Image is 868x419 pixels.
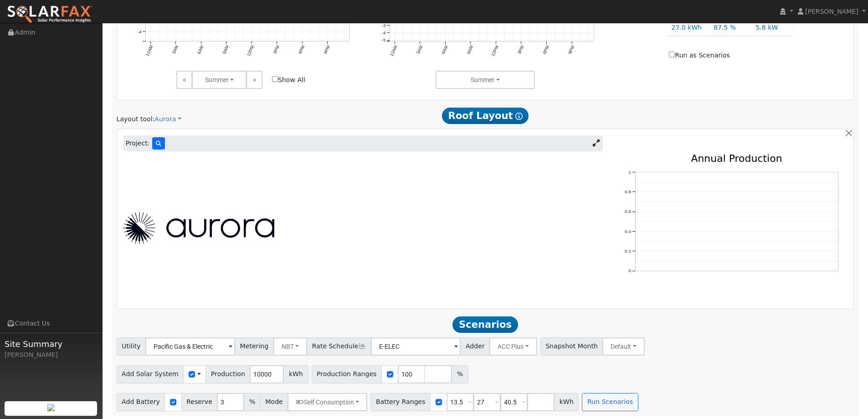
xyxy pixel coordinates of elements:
[371,337,461,356] input: Select a Rate Schedule
[246,44,255,57] text: 12PM
[171,44,179,55] text: 3AM
[117,365,184,383] span: Add Solar System
[244,393,260,411] span: %
[625,190,631,195] text: 0.8
[389,44,399,57] text: 12AM
[628,170,631,175] text: 1
[7,5,92,24] img: SolarFax
[452,316,518,333] span: Scenarios
[272,44,280,55] text: 3PM
[235,337,274,356] span: Metering
[117,337,146,356] span: Utility
[298,44,306,55] text: 6PM
[669,51,729,60] label: Run as Scenarios
[145,337,235,356] input: Select a Utility
[312,365,382,383] span: Production Ranges
[625,229,631,234] text: 0.4
[288,393,367,411] button: Self Consumption
[554,393,579,411] span: kWh
[382,30,386,35] text: -4
[460,337,490,356] span: Adder
[625,209,631,214] text: 0.6
[123,212,274,244] img: Aurora Logo
[590,137,603,150] a: Expand Aurora window
[246,71,262,89] a: >
[370,393,431,411] span: Battery Ranges
[436,71,535,89] button: Summer
[625,249,631,254] text: 0.2
[540,337,603,356] span: Snapshot Month
[466,44,474,55] text: 9AM
[323,44,331,55] text: 9PM
[442,108,529,124] span: Roof Layout
[154,114,181,124] a: Aurora
[709,23,750,32] div: 87.5 %
[515,113,523,120] i: Show Help
[307,337,371,356] span: Rate Schedule
[272,75,305,85] label: Show All
[273,337,308,356] button: NBT
[517,44,525,55] text: 3PM
[542,44,550,55] text: 6PM
[669,52,675,57] input: Run as Scenarios
[272,76,278,82] input: Show All
[751,23,793,32] div: 5.8 kW
[582,393,638,411] button: Run Scenarios
[192,71,247,89] button: Summer
[283,365,308,383] span: kWh
[667,23,709,32] div: 27.0 kWh
[490,44,500,57] text: 12PM
[382,37,386,42] text: -5
[5,338,98,350] span: Site Summary
[691,153,782,164] text: Annual Production
[5,350,98,360] div: [PERSON_NAME]
[205,365,250,383] span: Production
[489,337,537,356] button: ACC Plus
[137,29,141,34] text: -4
[47,404,55,411] img: retrieve
[144,44,154,57] text: 12AM
[176,71,192,89] a: <
[805,8,858,15] span: [PERSON_NAME]
[196,44,204,55] text: 6AM
[628,269,631,274] text: 0
[602,337,645,356] button: Default
[117,115,155,123] span: Layout tool:
[415,44,423,55] text: 3AM
[567,44,575,55] text: 9PM
[382,22,386,27] text: -3
[452,365,468,383] span: %
[260,393,288,411] span: Mode
[221,44,230,55] text: 9AM
[181,393,218,411] span: Reserve
[126,139,150,148] span: Project:
[117,393,165,411] span: Add Battery
[441,44,449,55] text: 6AM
